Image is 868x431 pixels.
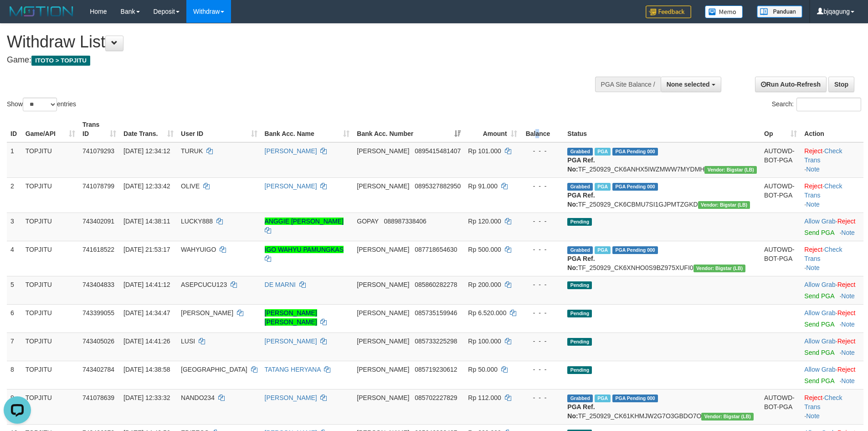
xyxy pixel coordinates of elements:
[564,116,760,142] th: Status
[7,241,22,276] td: 4
[7,213,22,241] td: 3
[468,182,498,190] span: Rp 91.000
[612,395,658,402] span: PGA Pending
[265,218,344,225] a: ANGGIE [PERSON_NAME]
[595,77,661,92] div: PGA Site Balance /
[755,77,827,92] a: Run Auto-Refresh
[646,5,691,18] img: Feedback.jpg
[357,281,409,288] span: [PERSON_NAME]
[353,116,464,142] th: Bank Acc. Number: activate to sort column ascending
[828,77,854,92] a: Stop
[804,292,834,300] a: Send PGA
[567,156,595,173] b: PGA Ref. No:
[181,309,233,317] span: [PERSON_NAME]
[22,276,79,304] td: TOPJITU
[181,281,227,288] span: ASEPCUCU123
[595,183,611,191] span: Marked by bjqdanil
[177,116,261,142] th: User ID: activate to sort column ascending
[265,309,317,326] a: [PERSON_NAME] [PERSON_NAME]
[837,366,856,373] a: Reject
[181,182,200,190] span: OLIVE
[841,321,855,328] a: Note
[841,229,855,236] a: Note
[698,201,750,209] span: Vendor URL: https://dashboard.q2checkout.com/secure
[415,309,457,317] span: Copy 085735159946 to clipboard
[804,349,834,356] a: Send PGA
[760,116,801,142] th: Op: activate to sort column ascending
[22,304,79,332] td: TOPJITU
[120,116,177,142] th: Date Trans.: activate to sort column ascending
[841,377,855,384] a: Note
[7,332,22,361] td: 7
[22,213,79,241] td: TOPJITU
[804,281,835,288] a: Allow Grab
[564,241,760,276] td: TF_250929_CK6XNHO0S9BZ975XUFI0
[806,264,820,271] a: Note
[524,217,560,226] div: - - -
[7,142,22,178] td: 1
[415,394,457,401] span: Copy 085702227829 to clipboard
[468,218,501,225] span: Rp 120.000
[265,246,344,253] a: IGO WAHYU PAMUNGKAS
[7,98,76,111] label: Show entries
[804,377,834,384] a: Send PGA
[82,147,114,155] span: 741079293
[804,229,834,236] a: Send PGA
[468,246,501,253] span: Rp 500.000
[801,213,863,241] td: ·
[806,166,820,173] a: Note
[82,338,114,345] span: 743405026
[31,56,90,66] span: ITOTO > TOPJITU
[567,148,593,156] span: Grabbed
[804,246,822,253] a: Reject
[468,281,501,288] span: Rp 200.000
[804,147,842,164] a: Check Trans
[357,182,409,190] span: [PERSON_NAME]
[123,366,170,373] span: [DATE] 14:38:58
[521,116,564,142] th: Balance
[22,241,79,276] td: TOPJITU
[804,246,842,262] a: Check Trans
[415,366,457,373] span: Copy 085719230612 to clipboard
[22,177,79,213] td: TOPJITU
[468,309,506,317] span: Rp 6.520.000
[837,218,856,225] a: Reject
[415,338,457,345] span: Copy 085733225298 to clipboard
[524,337,560,346] div: - - -
[595,246,611,254] span: Marked by bjqdanil
[760,177,801,213] td: AUTOWD-BOT-PGA
[384,218,426,225] span: Copy 088987338406 to clipboard
[760,142,801,178] td: AUTOWD-BOT-PGA
[801,389,863,424] td: · ·
[4,4,31,31] button: Open LiveChat chat widget
[415,281,457,288] span: Copy 085860282278 to clipboard
[804,182,822,190] a: Reject
[123,309,170,317] span: [DATE] 14:34:47
[82,281,114,288] span: 743404833
[357,147,409,155] span: [PERSON_NAME]
[801,304,863,332] td: ·
[804,394,822,401] a: Reject
[265,147,317,155] a: [PERSON_NAME]
[567,403,595,420] b: PGA Ref. No:
[837,309,856,317] a: Reject
[760,241,801,276] td: AUTOWD-BOT-PGA
[704,166,757,174] span: Vendor URL: https://dashboard.q2checkout.com/secure
[595,395,611,402] span: Marked by bjqdanil
[7,116,22,142] th: ID
[801,241,863,276] td: · ·
[22,116,79,142] th: Game/API: activate to sort column ascending
[612,183,658,191] span: PGA Pending
[801,177,863,213] td: · ·
[415,182,461,190] span: Copy 0895327882950 to clipboard
[801,142,863,178] td: · ·
[357,246,409,253] span: [PERSON_NAME]
[804,366,835,373] a: Allow Grab
[7,389,22,424] td: 9
[796,98,861,111] input: Search:
[265,182,317,190] a: [PERSON_NAME]
[23,98,57,111] select: Showentries
[123,281,170,288] span: [DATE] 14:41:12
[82,246,114,253] span: 741618522
[567,281,592,289] span: Pending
